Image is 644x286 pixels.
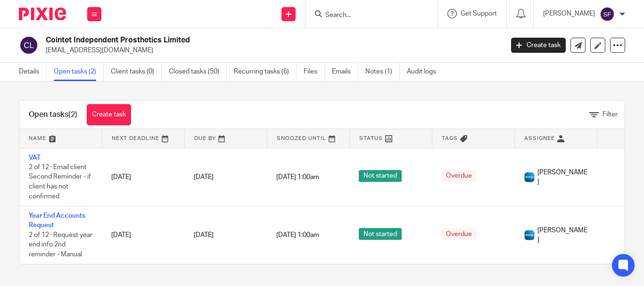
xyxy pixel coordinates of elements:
[461,10,497,17] span: Get Support
[19,35,39,55] img: svg%3E
[68,111,77,118] span: (2)
[46,46,497,55] p: [EMAIL_ADDRESS][DOMAIN_NAME]
[194,232,214,238] span: [DATE]
[276,174,319,180] span: [DATE] 1:00am
[234,63,297,81] a: Recurring tasks (6)
[169,63,227,81] a: Closed tasks (50)
[54,63,104,81] a: Open tasks (2)
[87,104,131,125] a: Create task
[276,232,319,238] span: [DATE] 1:00am
[29,232,92,258] span: 2 of 12 · Request year end info 2nd reminder - Manual
[102,206,184,264] td: [DATE]
[600,7,615,22] img: svg%3E
[29,164,91,200] span: 2 of 12 · Email client Second Reminder - if client has not confirmed
[46,35,407,45] h2: Cointet Independent Prosthetics Limited
[537,168,587,187] span: [PERSON_NAME]
[537,226,587,245] span: [PERSON_NAME]
[29,155,41,161] a: VAT
[19,8,66,20] img: Pixie
[441,228,477,240] span: Overdue
[332,63,358,81] a: Emails
[511,38,566,53] a: Create task
[442,136,458,141] span: Tags
[441,170,477,182] span: Overdue
[359,170,402,182] span: Not started
[407,63,443,81] a: Audit logs
[365,63,400,81] a: Notes (1)
[29,212,85,229] a: Year End Accounts Request
[543,9,595,18] p: [PERSON_NAME]
[29,110,77,120] h1: Open tasks
[111,63,162,81] a: Client tasks (0)
[603,111,618,118] span: Filter
[524,229,535,241] img: Diverso%20logo.png
[324,11,409,20] input: Search
[304,63,325,81] a: Files
[359,228,402,240] span: Not started
[102,148,184,206] td: [DATE]
[277,136,326,141] span: Snoozed Until
[194,174,214,180] span: [DATE]
[359,136,383,141] span: Status
[19,63,47,81] a: Details
[524,172,535,183] img: Diverso%20logo.png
